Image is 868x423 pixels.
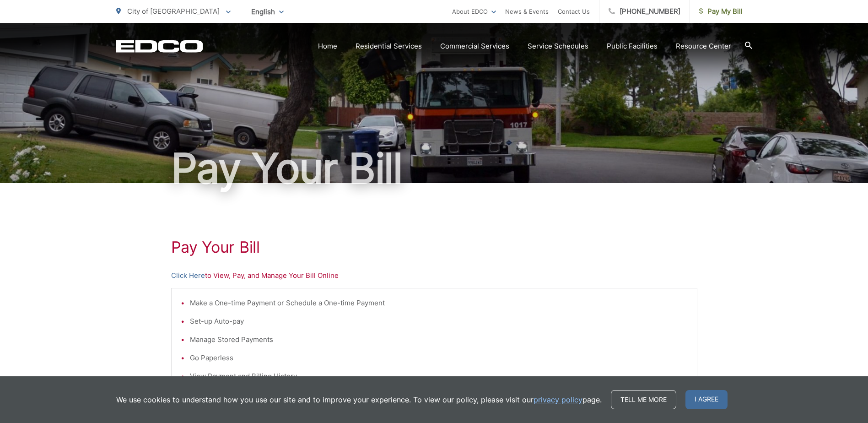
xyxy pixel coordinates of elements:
[440,41,509,52] a: Commercial Services
[190,298,688,309] li: Make a One-time Payment or Schedule a One-time Payment
[116,394,602,405] p: We use cookies to understand how you use our site and to improve your experience. To view our pol...
[171,270,205,281] a: Click Here
[676,41,731,52] a: Resource Center
[244,4,291,20] span: English
[116,146,752,191] h1: Pay Your Bill
[505,6,549,17] a: News & Events
[171,270,697,281] p: to View, Pay, and Manage Your Bill Online
[190,371,688,382] li: View Payment and Billing History
[611,390,676,409] a: Tell me more
[534,394,582,405] a: privacy policy
[356,41,422,52] a: Residential Services
[528,41,588,52] a: Service Schedules
[171,238,697,256] h1: Pay Your Bill
[318,41,337,52] a: Home
[190,352,688,363] li: Go Paperless
[685,390,728,409] span: I agree
[116,40,203,53] a: EDCD logo. Return to the homepage.
[452,6,496,17] a: About EDCO
[699,6,743,17] span: Pay My Bill
[607,41,658,52] a: Public Facilities
[190,334,688,345] li: Manage Stored Payments
[190,316,688,327] li: Set-up Auto-pay
[558,6,590,17] a: Contact Us
[127,7,220,16] span: City of [GEOGRAPHIC_DATA]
